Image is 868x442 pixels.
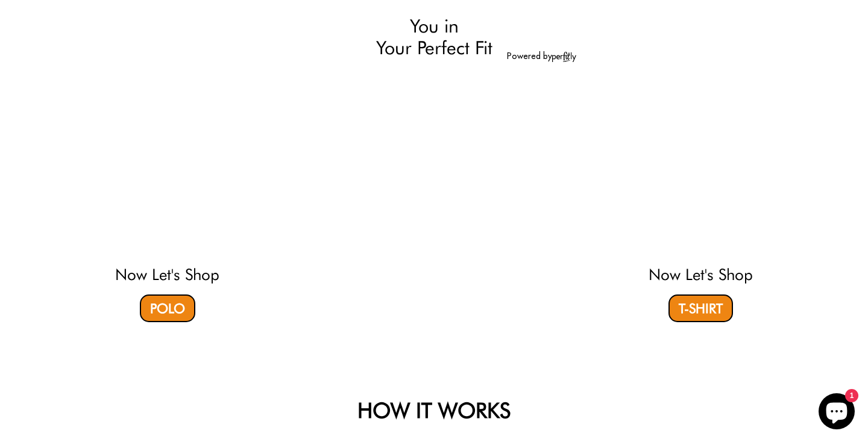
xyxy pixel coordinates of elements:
[649,265,753,284] a: Now Let's Shop
[105,397,763,423] h2: HOW IT WORKS
[815,393,858,432] inbox-online-store-chat: Shopify online store chat
[292,15,576,59] h2: You in Your Perfect Fit
[507,51,576,61] a: Powered by
[140,294,195,322] a: Polo
[115,265,219,284] a: Now Let's Shop
[668,294,733,322] a: T-Shirt
[552,52,576,62] img: perfitly-logo_73ae6c82-e2e3-4a36-81b1-9e913f6ac5a1.png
